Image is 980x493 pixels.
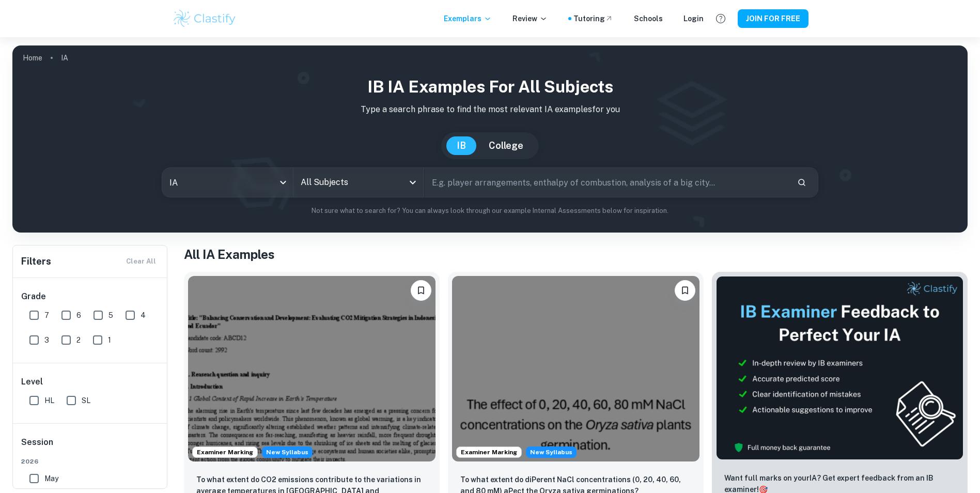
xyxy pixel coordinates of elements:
[21,103,959,116] p: Type a search phrase to find the most relevant IA examples for you
[184,245,968,264] h1: All IA Examples
[262,446,313,458] span: New Syllabus
[21,436,160,457] h6: Session
[21,74,959,99] h1: IB IA examples for all subjects
[162,168,293,197] div: IA
[793,174,811,191] button: Search
[172,8,238,29] img: Clastify logo
[193,448,257,457] span: Examiner Marking
[21,290,160,303] h6: Grade
[526,446,577,458] span: New Syllabus
[21,206,959,216] p: Not sure what to search for? You can always look through our example Internal Assessments below f...
[512,13,548,24] p: Review
[573,13,613,24] a: Tutoring
[683,13,704,24] a: Login
[712,10,729,27] button: Help and Feedback
[21,376,160,388] h6: Level
[188,276,435,461] img: ESS IA example thumbnail: To what extent do CO2 emissions contribu
[478,136,534,155] button: College
[457,448,521,457] span: Examiner Marking
[452,276,699,461] img: ESS IA example thumbnail: To what extent do diPerent NaCl concentr
[108,334,111,346] span: 1
[675,280,695,301] button: Please log in to bookmark exemplars
[82,395,90,406] span: SL
[44,334,49,346] span: 3
[425,168,789,197] input: E.g. player arrangements, enthalpy of combustion, analysis of a big city...
[262,446,313,458] div: Starting from the May 2026 session, the ESS IA requirements have changed. We created this exempla...
[76,310,81,321] span: 6
[44,310,49,321] span: 7
[526,446,577,458] div: Starting from the May 2026 session, the ESS IA requirements have changed. We created this exempla...
[44,395,54,406] span: HL
[21,457,160,466] span: 2026
[44,473,58,484] span: May
[411,280,431,301] button: Please log in to bookmark exemplars
[21,254,51,269] h6: Filters
[738,9,808,28] button: JOIN FOR FREE
[444,13,492,24] p: Exemplars
[12,45,968,233] img: profile cover
[634,13,663,24] a: Schools
[406,175,420,190] button: Open
[446,136,476,155] button: IB
[108,310,113,321] span: 5
[76,334,81,346] span: 2
[61,52,68,64] p: IA
[141,310,146,321] span: 4
[716,276,963,460] img: Thumbnail
[23,51,42,65] a: Home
